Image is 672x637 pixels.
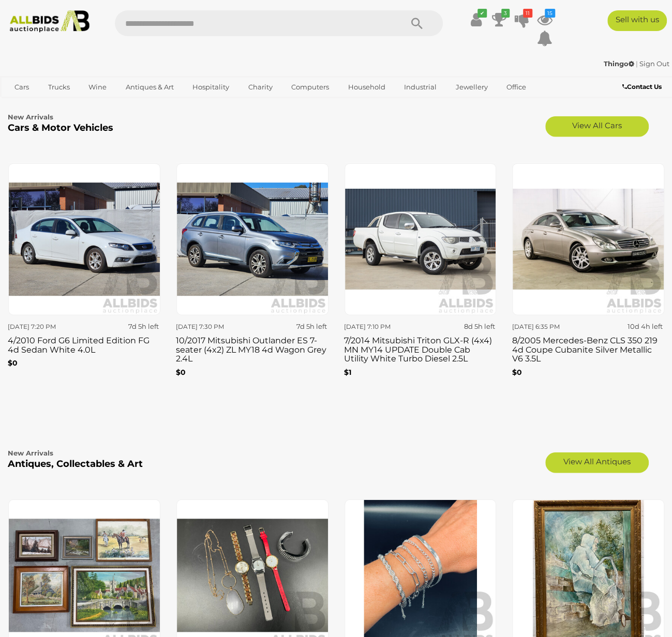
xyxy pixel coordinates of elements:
a: 11 [514,10,530,29]
a: Sign Out [639,59,669,68]
a: [DATE] 7:20 PM 7d 5h left 4/2010 Ford G6 Limited Edition FG 4d Sedan White 4.0L $0 [8,163,160,389]
strong: 10d 4h left [628,322,663,330]
a: Computers [285,79,336,96]
img: 8/2005 Mercedes-Benz CLS 350 219 4d Coupe Cubanite Silver Metallic V6 3.5L [512,163,664,315]
a: Wine [82,79,113,96]
a: [GEOGRAPHIC_DATA] [48,96,135,113]
i: 15 [545,9,555,18]
button: Search [391,10,443,36]
h3: 10/2017 Mitsubishi Outlander ES 7-seater (4x2) ZL MY18 4d Wagon Grey 2.4L [176,333,328,363]
a: Antiques & Art [119,79,181,96]
a: Sell with us [607,10,667,31]
img: Allbids.com.au [5,10,94,33]
b: New Arrivals [8,113,53,121]
a: [DATE] 7:30 PM 7d 5h left 10/2017 Mitsubishi Outlander ES 7-seater (4x2) ZL MY18 4d Wagon Grey 2.... [176,163,328,389]
a: Charity [242,79,279,96]
strong: 7d 5h left [296,322,327,330]
a: Cars [8,79,36,96]
a: Contact Us [622,81,664,93]
b: $0 [176,368,186,377]
i: 11 [523,9,532,18]
a: 3 [491,10,507,29]
a: [DATE] 6:35 PM 10d 4h left 8/2005 Mercedes-Benz CLS 350 219 4d Coupe Cubanite Silver Metallic V6 ... [512,163,664,389]
a: Sports [8,96,42,113]
b: Cars & Motor Vehicles [8,122,113,133]
a: Trucks [41,79,77,96]
b: $0 [512,368,521,377]
img: 10/2017 Mitsubishi Outlander ES 7-seater (4x2) ZL MY18 4d Wagon Grey 2.4L [176,163,328,315]
div: [DATE] 7:20 PM [8,321,81,332]
a: Industrial [397,79,443,96]
a: Jewellery [449,79,495,96]
strong: Thingo [604,59,634,68]
b: $0 [8,358,18,368]
a: Household [341,79,392,96]
a: 15 [537,10,552,29]
i: ✔ [477,9,487,18]
h3: 8/2005 Mercedes-Benz CLS 350 219 4d Coupe Cubanite Silver Metallic V6 3.5L [512,333,664,363]
b: $1 [344,368,351,377]
h3: 4/2010 Ford G6 Limited Edition FG 4d Sedan White 4.0L [8,333,160,354]
h3: 7/2014 Mitsubishi Triton GLX-R (4x4) MN MY14 UPDATE Double Cab Utility White Turbo Diesel 2.5L [344,333,497,363]
strong: 8d 5h left [464,322,495,330]
a: Office [500,79,533,96]
a: View All Cars [545,116,649,137]
div: [DATE] 6:35 PM [512,321,585,332]
b: New Arrivals [8,449,53,457]
strong: 7d 5h left [128,322,159,330]
a: [DATE] 7:10 PM 8d 5h left 7/2014 Mitsubishi Triton GLX-R (4x4) MN MY14 UPDATE Double Cab Utility ... [344,163,497,389]
i: 3 [501,9,510,18]
div: [DATE] 7:10 PM [344,321,417,332]
img: 4/2010 Ford G6 Limited Edition FG 4d Sedan White 4.0L [8,163,160,315]
a: View All Antiques [545,452,649,473]
span: | [636,59,638,68]
div: [DATE] 7:30 PM [176,321,249,332]
b: Antiques, Collectables & Art [8,458,143,469]
a: Hospitality [186,79,236,96]
img: 7/2014 Mitsubishi Triton GLX-R (4x4) MN MY14 UPDATE Double Cab Utility White Turbo Diesel 2.5L [345,163,497,315]
b: Contact Us [622,83,662,90]
a: ✔ [469,10,484,29]
a: Thingo [604,59,636,68]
